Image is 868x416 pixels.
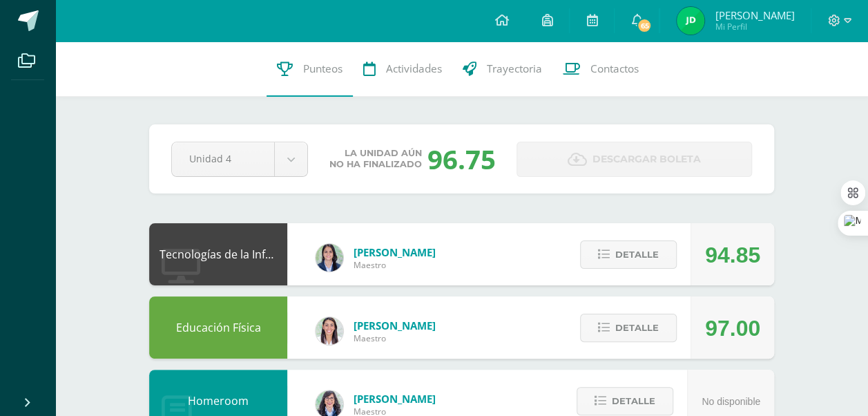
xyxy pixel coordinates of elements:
button: Detalle [577,387,673,415]
span: Unidad 4 [189,142,257,175]
span: [PERSON_NAME] [354,392,436,406]
a: Contactos [552,41,649,97]
button: Detalle [580,240,677,269]
span: Mi Perfil [715,21,794,32]
span: Detalle [615,242,659,267]
span: Punteos [303,62,343,76]
button: Detalle [580,314,677,342]
span: Descargar boleta [592,142,701,176]
span: La unidad aún no ha finalizado [329,148,422,170]
span: [PERSON_NAME] [354,319,436,332]
a: Actividades [353,41,452,97]
div: Educación Física [149,296,287,359]
span: No disponible [702,396,760,407]
span: Maestro [354,259,436,271]
div: 96.75 [427,141,496,177]
img: 68dbb99899dc55733cac1a14d9d2f825.png [316,317,343,345]
div: 97.00 [705,297,760,359]
span: [PERSON_NAME] [715,8,794,22]
a: Unidad 4 [172,142,307,176]
div: 94.85 [705,224,760,286]
span: Detalle [615,315,659,341]
img: 7489ccb779e23ff9f2c3e89c21f82ed0.png [316,244,343,272]
span: Maestro [354,332,436,344]
span: [PERSON_NAME] [354,245,436,259]
span: Detalle [612,388,655,414]
span: Actividades [386,62,442,76]
span: 65 [637,18,652,33]
img: 47bb5cb671f55380063b8448e82fec5d.png [677,7,704,35]
span: Contactos [590,62,639,76]
span: Trayectoria [487,62,542,76]
div: Tecnologías de la Información y Comunicación: Computación [149,223,287,285]
a: Trayectoria [452,41,552,97]
a: Punteos [267,41,353,97]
